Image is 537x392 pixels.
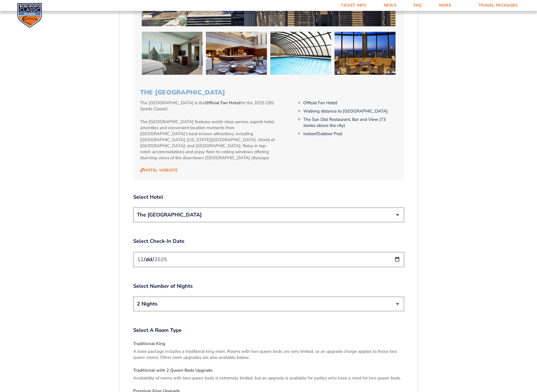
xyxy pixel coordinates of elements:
img: The Westin Peachtree Plaza Atlanta [270,32,331,75]
h3: The [GEOGRAPHIC_DATA] [140,89,397,96]
p: Availability of rooms with two queen beds is extremely limited, but an upgrade is available for p... [133,375,404,381]
h4: Traditional King [133,341,404,347]
h4: Traditional with 2 Queen Beds Upgrade [133,367,404,373]
li: The Sun Dial Restaurant, Bar and View (73 stories above the city) [303,117,397,129]
img: The Westin Peachtree Plaza Atlanta [206,32,267,75]
strong: Official Fan Hotel [205,100,240,106]
li: Indoor/Outdoor Pool [303,131,397,137]
label: Select A Room Type [133,327,404,334]
p: A base package includes a traditional king room. Rooms with two queen beds are very limited, so a... [133,348,404,361]
label: Select Check-In Date [133,238,404,245]
li: Official Fan Hotel! [303,100,397,106]
img: The Westin Peachtree Plaza Atlanta [335,32,396,75]
p: The [GEOGRAPHIC_DATA] features world-class service, superb hotel amenities and convenient locatio... [140,119,277,161]
label: Select Number of Nights [133,283,404,290]
label: Select Hotel [133,194,404,201]
img: The Westin Peachtree Plaza Atlanta [142,32,203,75]
a: Hotel Website [140,168,178,173]
li: Walking distance to [GEOGRAPHIC_DATA] [303,108,397,114]
img: CBS Sports Classic [17,3,42,28]
p: The [GEOGRAPHIC_DATA] is the for the 2025 CBS Sports Classic! [140,100,277,112]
